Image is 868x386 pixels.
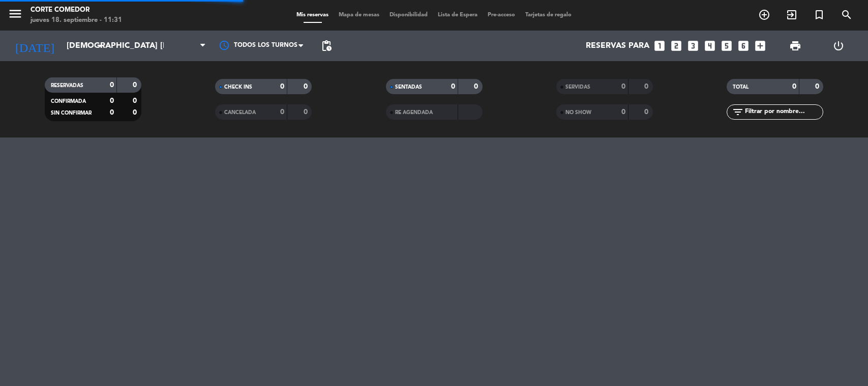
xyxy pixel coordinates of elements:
[451,83,455,90] strong: 0
[224,85,252,90] span: CHECK INS
[280,83,284,90] strong: 0
[133,97,139,104] strong: 0
[670,39,683,52] i: looks_two
[95,40,107,52] i: arrow_drop_down
[653,39,666,52] i: looks_one
[304,83,310,90] strong: 0
[31,15,122,25] div: jueves 18. septiembre - 11:31
[520,12,577,18] span: Tarjetas de regalo
[720,39,733,52] i: looks_5
[744,106,823,118] input: Filtrar por nombre...
[686,39,700,52] i: looks_3
[565,110,591,115] span: NO SHOW
[792,83,796,90] strong: 0
[433,12,483,18] span: Lista de Espera
[751,6,778,23] span: RESERVAR MESA
[703,39,716,52] i: looks_4
[733,85,749,90] span: TOTAL
[586,41,649,51] span: Reservas para
[395,85,422,90] span: SENTADAS
[815,83,821,90] strong: 0
[754,39,767,52] i: add_box
[224,110,256,115] span: CANCELADA
[133,81,139,89] strong: 0
[133,109,139,116] strong: 0
[8,6,23,25] button: menu
[817,31,860,61] div: LOG OUT
[334,12,384,18] span: Mapa de mesas
[51,111,92,116] span: SIN CONFIRMAR
[395,110,433,115] span: RE AGENDADA
[644,83,650,90] strong: 0
[621,108,625,116] strong: 0
[813,9,825,21] i: turned_in_not
[841,9,853,21] i: search
[31,5,122,15] div: Corte Comedor
[51,99,86,104] span: CONFIRMADA
[304,108,310,116] strong: 0
[805,6,833,23] span: Reserva especial
[384,12,433,18] span: Disponibilidad
[320,40,333,52] span: pending_actions
[644,108,650,116] strong: 0
[110,109,114,116] strong: 0
[291,12,334,18] span: Mis reservas
[789,40,801,52] span: print
[737,39,750,52] i: looks_6
[8,6,23,21] i: menu
[483,12,520,18] span: Pre-acceso
[565,85,590,90] span: SERVIDAS
[621,83,625,90] strong: 0
[732,106,744,118] i: filter_list
[778,6,805,23] span: WALK IN
[758,9,770,21] i: add_circle_outline
[786,9,798,21] i: exit_to_app
[833,6,860,23] span: BUSCAR
[8,35,62,57] i: [DATE]
[51,83,83,88] span: RESERVADAS
[110,97,114,104] strong: 0
[832,40,845,52] i: power_settings_new
[474,83,480,90] strong: 0
[280,108,284,116] strong: 0
[110,81,114,89] strong: 0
